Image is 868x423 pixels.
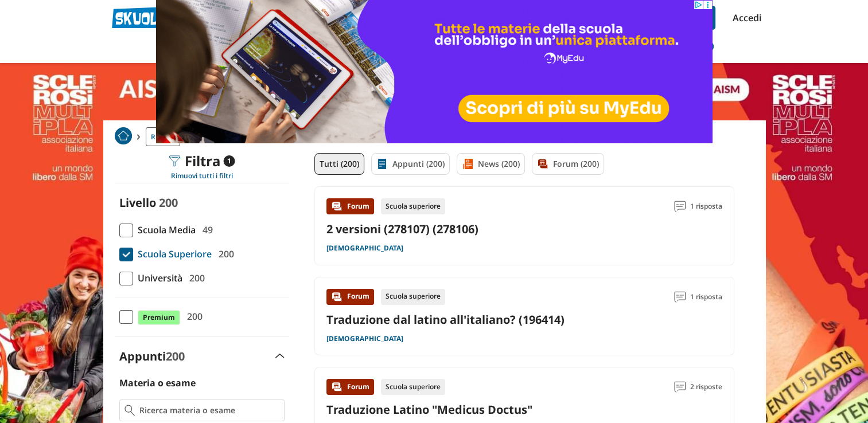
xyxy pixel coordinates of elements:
[462,158,473,170] img: News filtro contenuto
[326,312,565,327] a: Traduzione dal latino all'italiano? (196414)
[381,198,445,214] div: Scuola superiore
[146,127,180,146] a: Ricerca
[457,153,525,175] a: News (200)
[119,195,156,210] label: Livello
[537,158,548,170] img: Forum filtro contenuto
[223,155,235,167] span: 1
[115,127,132,146] a: Home
[139,405,279,416] input: Ricerca materia o esame
[133,271,182,285] span: Università
[159,195,178,210] span: 200
[733,6,757,30] a: Accedi
[169,153,235,169] div: Filtra
[119,377,196,389] label: Materia o esame
[169,155,180,167] img: Filtra filtri mobile
[326,244,403,253] a: [DEMOGRAPHIC_DATA]
[690,379,722,395] span: 2 risposte
[690,198,722,214] span: 1 risposta
[115,127,132,144] img: Home
[182,309,203,324] span: 200
[133,246,212,261] span: Scuola Superiore
[314,153,364,175] a: Tutti (200)
[275,354,285,358] img: Apri e chiudi sezione
[331,381,342,393] img: Forum contenuto
[331,291,342,303] img: Forum contenuto
[138,310,180,325] span: Premium
[124,405,135,416] img: Ricerca materia o esame
[674,291,686,303] img: Commenti lettura
[115,171,289,181] div: Rimuovi tutti i filtri
[326,402,532,417] a: Traduzione Latino "Medicus Doctus"
[674,201,686,212] img: Commenti lettura
[690,289,722,305] span: 1 risposta
[133,222,196,237] span: Scuola Media
[674,381,686,393] img: Commenti lettura
[214,246,234,261] span: 200
[326,198,374,214] div: Forum
[326,221,478,237] a: 2 versioni (278107) (278106)
[381,289,445,305] div: Scuola superiore
[166,348,185,364] span: 200
[376,158,388,170] img: Appunti filtro contenuto
[331,201,342,212] img: Forum contenuto
[326,289,374,305] div: Forum
[371,153,450,175] a: Appunti (200)
[198,222,213,237] span: 49
[532,153,604,175] a: Forum (200)
[326,334,403,343] a: [DEMOGRAPHIC_DATA]
[326,379,374,395] div: Forum
[119,348,185,364] label: Appunti
[185,271,205,285] span: 200
[381,379,445,395] div: Scuola superiore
